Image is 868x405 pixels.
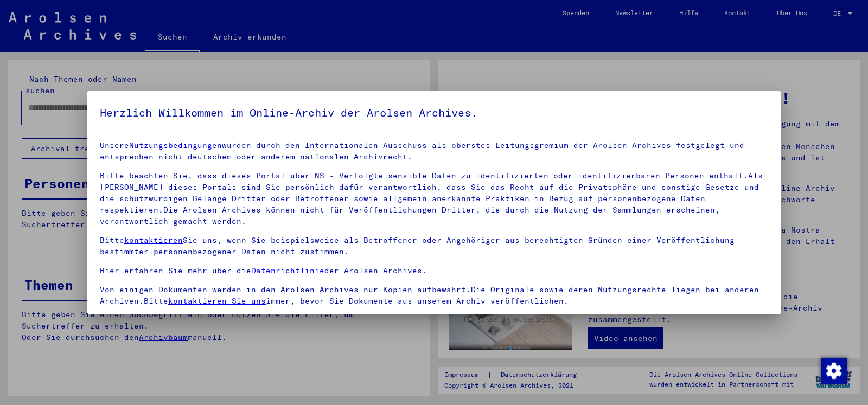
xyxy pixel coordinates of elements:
[168,296,266,306] a: kontaktieren Sie uns
[100,265,768,277] p: Hier erfahren Sie mehr über die der Arolsen Archives.
[100,140,768,163] p: Unsere wurden durch den Internationalen Ausschuss als oberstes Leitungsgremium der Arolsen Archiv...
[100,170,768,227] p: Bitte beachten Sie, dass dieses Portal über NS - Verfolgte sensible Daten zu identifizierten oder...
[124,235,183,245] a: kontaktieren
[251,266,324,275] a: Datenrichtlinie
[100,235,768,258] p: Bitte Sie uns, wenn Sie beispielsweise als Betroffener oder Angehöriger aus berechtigten Gründen ...
[100,104,768,121] h5: Herzlich Willkommen im Online-Archiv der Arolsen Archives.
[100,284,768,307] p: Von einigen Dokumenten werden in den Arolsen Archives nur Kopien aufbewahrt.Die Originale sowie d...
[821,358,847,384] img: Zustimmung ändern
[820,357,846,383] div: Zustimmung ändern
[129,140,222,150] a: Nutzungsbedingungen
